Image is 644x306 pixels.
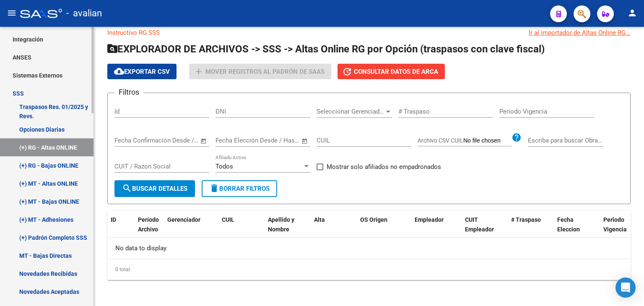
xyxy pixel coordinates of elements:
[311,211,357,248] datatable-header-cell: Alta
[114,180,195,197] button: Buscar Detalles
[202,180,277,197] button: Borrar Filtros
[107,29,160,36] a: Instructivo RG SSS
[418,137,463,144] span: Archivo CSV CUIL
[265,211,311,248] datatable-header-cell: Apellido y Nombre
[114,137,148,144] input: Fecha inicio
[66,4,102,23] span: - avalian
[114,68,170,75] span: Exportar CSV
[122,183,132,193] mat-icon: search
[415,216,444,223] span: Empleador
[300,136,310,146] button: Open calendar
[156,137,197,144] input: Fecha fin
[357,211,411,248] datatable-header-cell: OS Origen
[411,211,462,248] datatable-header-cell: Empleador
[257,137,298,144] input: Fecha fin
[512,132,522,143] mat-icon: help
[462,211,508,248] datatable-header-cell: CUIT Empleador
[218,211,265,248] datatable-header-cell: CUIL
[122,185,187,192] span: Buscar Detalles
[268,216,294,233] span: Apellido y Nombre
[164,211,218,248] datatable-header-cell: Gerenciador
[615,277,636,298] div: Open Intercom Messenger
[194,67,204,77] mat-icon: add
[314,216,325,223] span: Alta
[603,216,627,233] span: Periodo Vigencia
[511,216,541,223] span: # Traspaso
[338,64,445,79] button: Consultar datos de ARCA
[557,216,580,233] span: Fecha Eleccion
[529,28,631,37] div: Ir al importador de Altas Online RG...
[627,8,637,18] mat-icon: person
[360,216,387,223] span: OS Origen
[216,137,249,144] input: Fecha inicio
[114,86,143,98] h3: Filtros
[107,238,631,259] div: No data to display
[111,216,116,223] span: ID
[199,136,209,146] button: Open calendar
[107,64,177,79] button: Exportar CSV
[508,211,554,248] datatable-header-cell: # Traspaso
[167,216,200,223] span: Gerenciador
[107,259,631,280] div: 0 total
[205,68,325,75] span: Mover registros al PADRÓN de SAAS
[342,67,352,77] mat-icon: update
[317,108,384,115] span: Seleccionar Gerenciador
[222,216,234,223] span: CUIL
[209,183,219,193] mat-icon: delete
[107,43,545,55] span: EXPLORADOR DE ARCHIVOS -> SSS -> Altas Online RG por Opción (traspasos con clave fiscal)
[107,211,135,248] datatable-header-cell: ID
[465,216,494,233] span: CUIT Empleador
[209,185,270,192] span: Borrar Filtros
[138,216,159,233] span: Período Archivo
[135,211,164,248] datatable-header-cell: Período Archivo
[327,162,441,172] span: Mostrar solo afiliados no empadronados
[463,137,512,145] input: Archivo CSV CUIL
[114,66,124,76] mat-icon: cloud_download
[216,163,233,170] span: Todos
[7,8,17,18] mat-icon: menu
[554,211,600,248] datatable-header-cell: Fecha Eleccion
[354,68,438,75] span: Consultar datos de ARCA
[189,64,331,79] button: Mover registros al PADRÓN de SAAS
